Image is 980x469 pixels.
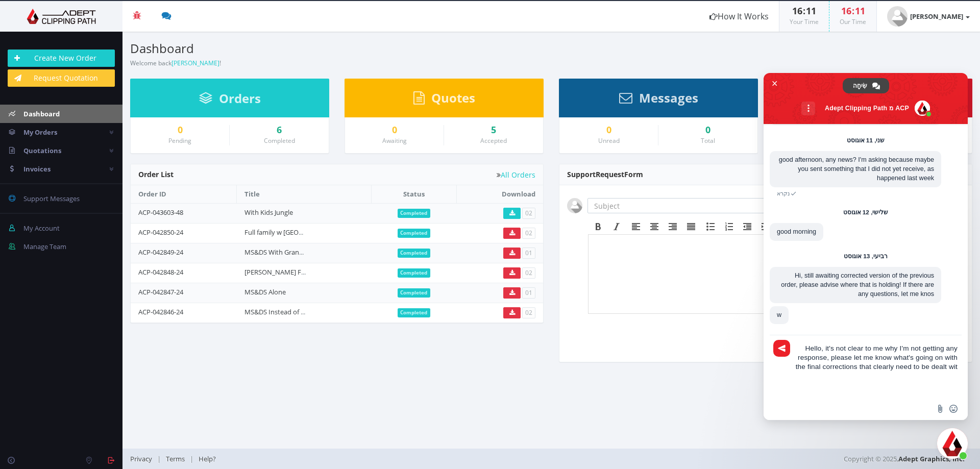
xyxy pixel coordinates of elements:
[639,89,698,106] span: Messages
[843,210,889,216] div: שלישי, 12 אוגוסט
[237,185,372,203] th: Title
[353,125,436,135] a: 0
[779,156,934,182] span: good afternoon, any news? I'm asking because maybe you sent something that I did not yet receive,...
[898,454,965,463] a: Adept Graphics, Inc.
[720,220,738,233] div: Numbered list
[937,428,968,459] a: סגור צ'אט
[138,125,222,135] a: 0
[851,5,855,17] span: :
[949,405,958,413] span: הוספת אימוג׳י
[138,307,183,316] a: ACP-042846-24
[792,5,802,17] span: 16
[567,169,643,179] span: Support Form
[589,235,963,313] iframe: Rich Text Area. Press ALT-F9 for menu. Press ALT-F10 for toolbar. Press ALT-0 for help
[777,190,790,197] span: נקרא
[701,220,720,233] div: Bullet list
[790,17,819,26] small: Your Time
[431,89,475,106] span: Quotes
[844,454,965,464] span: Copyright © 2025,
[781,272,934,298] span: Hi, still awaiting corrected version of the previous order, please advise where that is holding! ...
[23,164,51,174] span: Invoices
[699,1,779,32] a: How It Works
[138,287,183,297] a: ACP-042847-24
[199,96,261,105] a: Orders
[596,169,624,179] span: Request
[130,449,692,469] div: | |
[398,209,431,218] span: Completed
[244,208,293,217] a: With Kids Jungle
[456,185,543,203] th: Download
[8,69,115,87] a: Request Quotation
[219,90,261,107] span: Orders
[130,59,221,67] small: Welcome back !
[794,335,958,398] textarea: נסח הודעה...
[806,5,816,17] span: 11
[244,248,315,257] a: MS&DS With Grandkids
[130,42,544,55] h3: Dashboard
[567,198,582,213] img: user_default.jpg
[244,228,347,237] a: Full family w [GEOGRAPHIC_DATA]
[480,136,507,145] small: Accepted
[8,50,115,67] a: Create New Order
[382,136,407,145] small: Awaiting
[664,220,682,233] div: Align right
[138,169,174,179] span: Order List
[398,288,431,298] span: Completed
[666,125,750,135] div: 0
[877,1,980,32] a: [PERSON_NAME]
[840,17,866,26] small: Our Time
[770,78,780,89] span: סגור צ'אט
[23,224,60,233] span: My Account
[244,307,316,316] a: MS&DS Instead of Bride
[853,78,867,93] span: שִׂיחָה
[244,267,317,277] a: [PERSON_NAME] Family
[23,146,61,155] span: Quotations
[193,454,221,463] a: Help?
[237,125,321,135] a: 6
[264,136,295,145] small: Completed
[756,220,775,233] div: Increase indent
[855,5,865,17] span: 11
[587,198,768,213] input: Subject
[138,248,183,257] a: ACP-042849-24
[372,185,457,203] th: Status
[138,228,183,237] a: ACP-042850-24
[23,242,66,251] span: Manage Team
[131,185,237,203] th: Order ID
[645,220,664,233] div: Align center
[413,95,475,105] a: Quotes
[497,171,535,179] a: All Orders
[777,228,816,235] span: good morning
[627,220,645,233] div: Align left
[936,405,944,413] span: שלח קובץ
[843,78,889,93] a: שִׂיחָה
[398,308,431,317] span: Completed
[452,125,535,135] a: 5
[130,454,157,463] a: Privacy
[398,249,431,258] span: Completed
[844,254,888,260] div: רביעי, 13 אוגוסט
[841,5,851,17] span: 16
[398,229,431,238] span: Completed
[701,136,715,145] small: Total
[607,220,626,233] div: Italic
[23,194,80,203] span: Support Messages
[138,267,183,277] a: ACP-042848-24
[802,5,806,17] span: :
[738,220,756,233] div: Decrease indent
[8,9,115,24] img: Adept Graphics
[773,340,790,357] span: לִשְׁלוֹחַ
[171,59,219,67] a: [PERSON_NAME]
[847,138,885,144] div: שני, 11 אוגוסט
[23,109,60,118] span: Dashboard
[777,311,781,318] span: w
[23,128,57,137] span: My Orders
[682,220,700,233] div: Justify
[598,136,620,145] small: Unread
[138,208,183,217] a: ACP-043603-48
[567,125,650,135] a: 0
